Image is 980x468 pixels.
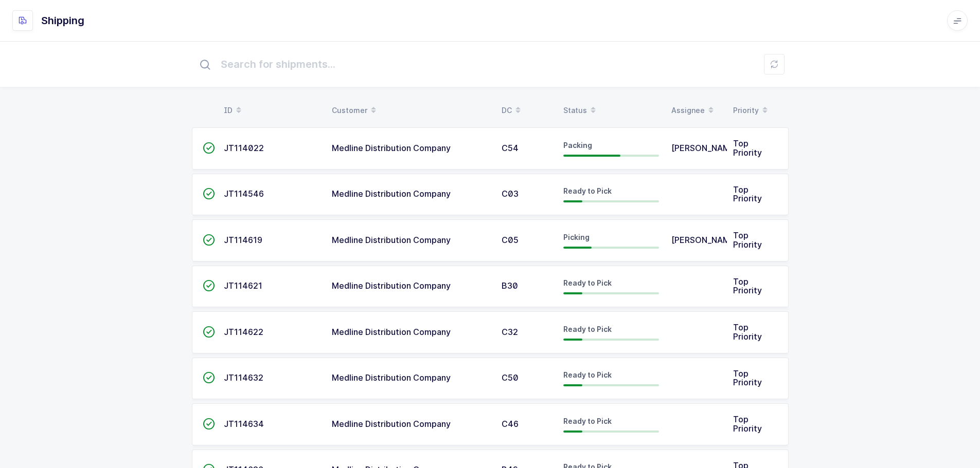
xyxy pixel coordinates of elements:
span: Medline Distribution Company [332,280,451,291]
span: Medline Distribution Company [332,143,451,153]
span: C05 [502,235,519,245]
span: Medline Distribution Company [332,327,451,337]
div: ID [224,102,319,119]
span: Top Priority [733,276,762,296]
span: Ready to Pick [563,370,612,379]
span: JT114621 [224,280,262,291]
span: C50 [502,372,519,383]
span: Ready to Pick [563,417,612,425]
span: Ready to Pick [563,186,612,195]
span: Medline Distribution Company [332,372,451,383]
span: Top Priority [733,368,762,388]
span:  [203,280,215,291]
div: Customer [332,102,489,119]
span: Medline Distribution Company [332,235,451,245]
span:  [203,189,215,199]
span: Top Priority [733,230,762,250]
span: Medline Distribution Company [332,189,451,199]
span:  [203,327,215,337]
span: Medline Distribution Company [332,419,451,429]
input: Search for shipments... [192,48,789,81]
span: [PERSON_NAME] [671,143,739,153]
span: [PERSON_NAME] [671,235,739,245]
span:  [203,372,215,383]
div: Status [563,102,659,119]
span: Top Priority [733,414,762,434]
span: JT114546 [224,189,264,199]
span: Packing [563,141,592,149]
div: Priority [733,102,782,119]
span: JT114619 [224,235,262,245]
span: C46 [502,419,519,429]
span: C32 [502,327,518,337]
span: C03 [502,189,519,199]
span: JT114622 [224,327,263,337]
div: Assignee [671,102,721,119]
span:  [203,419,215,429]
span: B30 [502,280,518,291]
span: Top Priority [733,184,762,204]
span: Ready to Pick [563,278,612,287]
span: JT114634 [224,419,264,429]
span:  [203,143,215,153]
div: DC [502,102,551,119]
span: Ready to Pick [563,325,612,333]
span: Picking [563,233,590,241]
span: JT114022 [224,143,264,153]
h1: Shipping [41,12,84,29]
span: JT114632 [224,372,263,383]
span: C54 [502,143,519,153]
span: Top Priority [733,322,762,342]
span:  [203,235,215,245]
span: Top Priority [733,138,762,158]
